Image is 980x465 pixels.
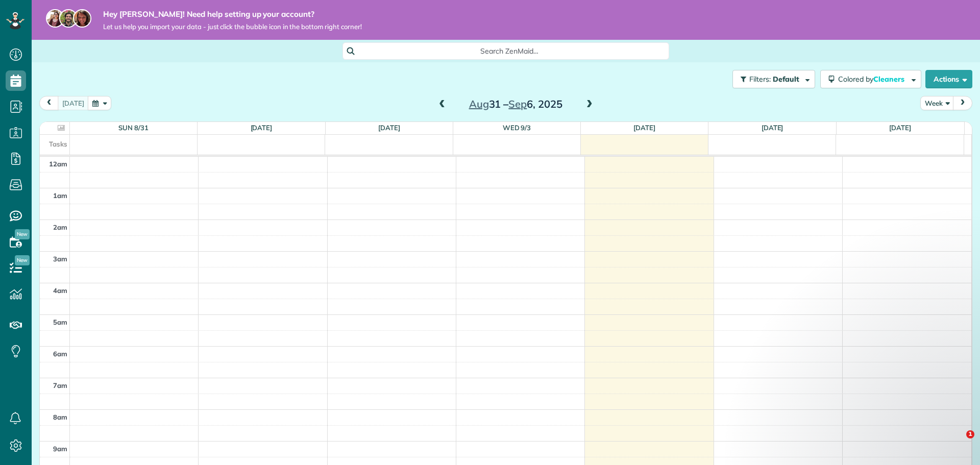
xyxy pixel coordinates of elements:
img: jorge-587dff0eeaa6aab1f244e6dc62b8924c3b6ad411094392a53c71c6c4a576187d.jpg [59,9,78,28]
span: Default [773,75,800,84]
a: [DATE] [251,124,273,132]
span: 7am [53,381,67,389]
span: 8am [53,413,67,421]
button: Actions [925,70,972,88]
a: Sun 8/31 [118,124,149,132]
button: Week [920,96,954,110]
span: Aug [469,97,489,110]
span: 4am [53,286,67,295]
span: Let us help you import your data - just click the bubble icon in the bottom right corner! [103,22,362,31]
span: New [15,255,30,265]
button: Colored byCleaners [820,70,921,88]
strong: Hey [PERSON_NAME]! Need help setting up your account? [103,9,362,19]
button: Filters: Default [732,70,815,88]
span: Tasks [49,140,67,148]
span: 1 [966,430,974,438]
span: 5am [53,318,67,326]
button: [DATE] [58,96,89,110]
span: New [15,229,30,239]
span: Sep [508,97,527,110]
a: Filters: Default [727,70,815,88]
span: 12am [49,160,67,168]
span: 6am [53,350,67,358]
span: 1am [53,191,67,200]
a: [DATE] [762,124,783,132]
img: michelle-19f622bdf1676172e81f8f8fba1fb50e276960ebfe0243fe18214015130c80e4.jpg [73,9,91,28]
iframe: Intercom live chat [945,430,970,455]
span: Colored by [838,75,908,84]
a: Wed 9/3 [503,124,531,132]
h2: 31 – 6, 2025 [452,99,579,110]
button: next [953,96,972,110]
button: prev [39,96,59,110]
a: [DATE] [889,124,911,132]
span: Filters: [749,75,771,84]
span: 9am [53,445,67,453]
span: Cleaners [873,75,906,84]
a: [DATE] [633,124,655,132]
img: maria-72a9807cf96188c08ef61303f053569d2e2a8a1cde33d635c8a3ac13582a053d.jpg [46,9,64,28]
span: 3am [53,255,67,263]
a: [DATE] [378,124,400,132]
span: 2am [53,223,67,231]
